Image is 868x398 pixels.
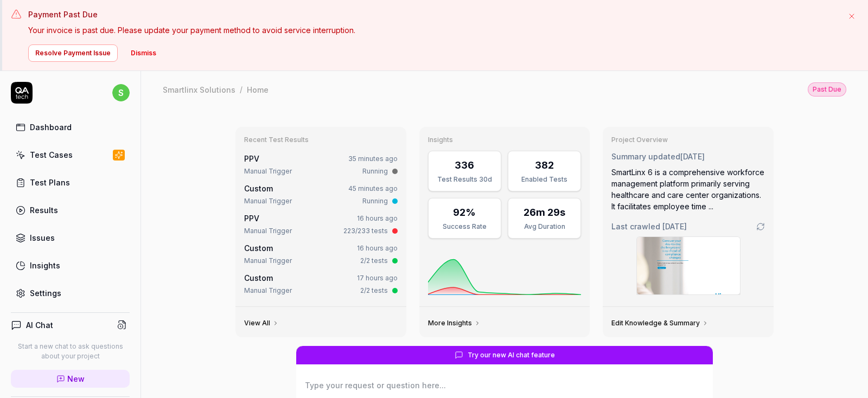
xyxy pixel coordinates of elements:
h4: AI Chat [26,319,53,331]
span: New [67,373,85,384]
button: s [112,82,130,104]
img: Screenshot [637,237,740,294]
div: Insights [30,260,60,271]
div: / [240,84,242,95]
div: SmartLinx 6 is a comprehensive workforce management platform primarily serving healthcare and car... [611,166,765,212]
div: Avg Duration [515,222,574,232]
time: 17 hours ago [357,274,398,282]
div: Home [247,84,269,95]
div: 2/2 tests [360,286,388,296]
a: Test Plans [11,172,130,193]
a: PPV35 minutes agoManual TriggerRunning [242,151,400,178]
div: 92% [453,205,476,220]
a: More Insights [428,319,481,328]
a: Insights [11,255,130,276]
a: Issues [11,227,130,248]
div: Manual Trigger [244,166,292,176]
span: Summary updated [611,152,680,161]
div: Running [362,166,388,176]
time: 16 hours ago [357,214,398,222]
time: [DATE] [662,222,687,231]
h3: Recent Test Results [244,136,398,144]
time: 45 minutes ago [348,184,398,192]
a: Test Cases [11,144,130,165]
time: 16 hours ago [357,244,398,252]
button: Dismiss [124,44,163,62]
div: 382 [535,158,554,172]
span: s [112,84,130,101]
a: New [11,370,130,388]
a: Custom45 minutes agoManual TriggerRunning [242,181,400,208]
a: Edit Knowledge & Summary [611,319,709,328]
div: Test Plans [30,177,70,188]
a: Custom16 hours agoManual Trigger2/2 tests [242,240,400,268]
div: Manual Trigger [244,286,292,296]
div: Enabled Tests [515,175,574,184]
a: View All [244,319,279,328]
span: Custom [244,273,273,283]
div: 2/2 tests [360,256,388,266]
div: Results [30,204,58,216]
button: Resolve Payment Issue [28,44,118,62]
a: PPV [244,154,259,163]
span: Custom [244,243,273,253]
div: 336 [455,158,474,172]
div: Dashboard [30,121,72,133]
h3: Payment Past Due [28,9,838,20]
time: [DATE] [680,152,705,161]
h3: Insights [428,136,582,144]
div: Issues [30,232,55,243]
div: Manual Trigger [244,226,292,236]
div: Manual Trigger [244,256,292,266]
div: Success Rate [435,222,494,232]
a: Go to crawling settings [756,222,765,231]
a: PPV [244,214,259,223]
div: Manual Trigger [244,196,292,206]
div: Test Cases [30,149,73,161]
div: 223/233 tests [343,226,388,236]
a: Settings [11,283,130,304]
a: Dashboard [11,117,130,138]
div: Settings [30,287,61,299]
button: Past Due [808,82,846,97]
p: Start a new chat to ask questions about your project [11,342,130,361]
a: PPV16 hours agoManual Trigger223/233 tests [242,210,400,238]
div: Running [362,196,388,206]
span: Custom [244,184,273,193]
p: Your invoice is past due. Please update your payment method to avoid service interruption. [28,24,838,36]
span: Try our new AI chat feature [468,350,555,360]
div: Smartlinx Solutions [163,84,235,95]
a: Custom17 hours agoManual Trigger2/2 tests [242,270,400,298]
span: Last crawled [611,221,687,232]
div: Test Results 30d [435,175,494,184]
div: 26m 29s [524,205,565,220]
a: Results [11,200,130,221]
time: 35 minutes ago [348,155,398,163]
h3: Project Overview [611,136,765,144]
